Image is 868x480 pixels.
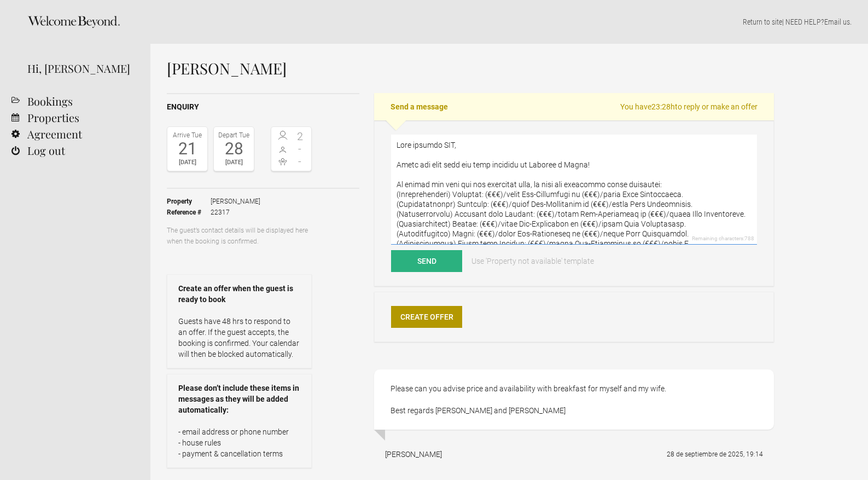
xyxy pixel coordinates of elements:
[292,143,309,154] span: -
[167,196,211,207] strong: Property
[667,450,763,458] flynt-date-display: 28 de septiembre de 2025, 19:14
[217,141,251,157] div: 28
[178,426,300,459] p: - email address or phone number - house rules - payment & cancellation terms
[217,130,251,141] div: Depart Tue
[178,316,300,360] p: Guests have 48 hrs to respond to an offer. If the guest accepts, the booking is confirmed. Your c...
[292,156,309,167] span: -
[374,369,774,430] div: Please can you advise price and availability with breakfast for myself and my wife. Best regards ...
[170,141,205,157] div: 21
[167,207,211,218] strong: Reference #
[170,130,205,141] div: Arrive Tue
[178,283,300,305] strong: Create an offer when the guest is ready to book
[167,225,312,247] p: The guest’s contact details will be displayed here when the booking is confirmed.
[620,101,758,112] span: You have to reply or make an offer
[824,18,850,26] a: Email us
[464,250,602,272] a: Use 'Property not available' template
[211,196,260,207] span: [PERSON_NAME]
[211,207,260,218] span: 22317
[27,60,134,77] div: Hi, [PERSON_NAME]
[178,383,300,415] strong: Please don’t include these items in messages as they will be added automatically:
[651,102,675,111] flynt-countdown: 23:28h
[217,157,251,168] div: [DATE]
[374,93,774,120] h2: Send a message
[167,60,774,77] h1: [PERSON_NAME]
[391,306,462,328] a: Create Offer
[391,250,462,272] button: Send
[385,449,442,460] div: [PERSON_NAME]
[292,131,309,142] span: 2
[743,18,782,26] a: Return to site
[167,101,359,113] h2: Enquiry
[170,157,205,168] div: [DATE]
[167,16,852,27] p: | NEED HELP? .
